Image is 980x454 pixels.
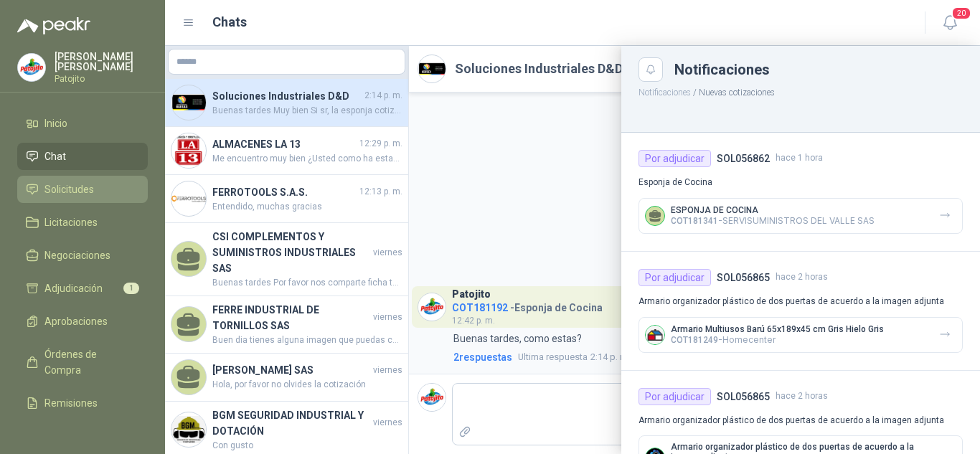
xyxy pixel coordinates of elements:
p: Armario organizador plástico de dos puertas de acuerdo a la imagen adjunta [639,414,963,427]
span: Inicio [44,115,67,131]
a: Solicitudes [17,176,148,203]
p: Esponja de Cocina [639,176,963,189]
p: Patojito [55,75,148,83]
button: Notificaciones [639,88,691,98]
a: Licitaciones [17,209,148,236]
p: [PERSON_NAME] [PERSON_NAME] [55,52,148,72]
img: Company Logo [18,54,45,81]
a: Chat [17,143,148,170]
span: COT181341 [671,216,718,226]
a: Inicio [17,110,148,137]
span: 1 [123,283,139,294]
p: - Homecenter [671,334,884,345]
a: Adjudicación1 [17,275,148,302]
img: Company Logo [646,326,664,344]
div: Por adjudicar [639,388,711,405]
span: COT181249 [671,335,718,345]
span: Licitaciones [44,214,98,230]
div: Por adjudicar [639,150,711,167]
a: Órdenes de Compra [17,341,148,384]
span: Chat [44,148,66,164]
span: hace 2 horas [776,270,828,284]
button: Close [639,57,663,82]
span: hace 1 hora [776,151,823,165]
span: Negociaciones [44,247,110,263]
a: Aprobaciones [17,308,148,335]
span: Remisiones [44,395,98,411]
p: ESPONJA DE COCINA [671,205,875,215]
div: Por adjudicar [639,269,711,286]
span: Órdenes de Compra [44,346,134,378]
span: hace 2 horas [776,389,828,403]
h4: SOL056865 [717,389,770,405]
p: / Nuevas cotizaciones [621,82,980,100]
p: - SERVISUMINISTROS DEL VALLE SAS [671,215,875,226]
span: Aprobaciones [44,313,108,329]
span: Solicitudes [44,181,94,197]
h4: SOL056862 [717,151,770,166]
h1: Chats [212,12,247,32]
a: Remisiones [17,389,148,417]
h4: SOL056865 [717,270,770,285]
div: Notificaciones [674,62,963,77]
span: 20 [951,6,971,20]
p: Armario Multiusos Barú 65x189x45 cm Gris Hielo Gris [671,324,884,334]
button: 20 [937,10,963,36]
span: Adjudicación [44,280,103,296]
img: Logo peakr [17,17,90,34]
p: Armario organizador plástico de dos puertas de acuerdo a la imagen adjunta [639,295,963,308]
a: Negociaciones [17,242,148,269]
